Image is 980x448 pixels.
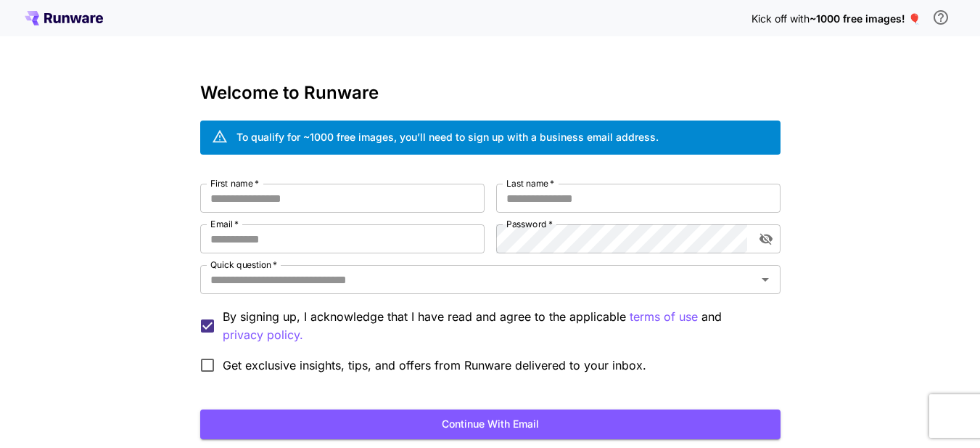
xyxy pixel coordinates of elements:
[752,12,810,25] span: Kick off with
[210,177,259,190] label: First name
[755,269,775,290] button: Open
[630,308,698,326] button: By signing up, I acknowledge that I have read and agree to the applicable and privacy policy.
[236,129,659,144] div: To qualify for ~1000 free images, you’ll need to sign up with a business email address.
[210,218,239,230] label: Email
[630,308,698,326] p: terms of use
[210,258,277,271] label: Quick question
[810,12,921,25] span: ~1000 free images! 🎈
[223,326,303,344] p: privacy policy.
[753,226,779,252] button: toggle password visibility
[506,218,553,230] label: Password
[223,308,769,344] p: By signing up, I acknowledge that I have read and agree to the applicable and
[223,357,646,374] span: Get exclusive insights, tips, and offers from Runware delivered to your inbox.
[200,410,781,439] button: Continue with email
[200,83,781,103] h3: Welcome to Runware
[926,3,955,32] button: In order to qualify for free credit, you need to sign up with a business email address and click ...
[223,326,303,344] button: By signing up, I acknowledge that I have read and agree to the applicable terms of use and
[506,177,554,190] label: Last name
